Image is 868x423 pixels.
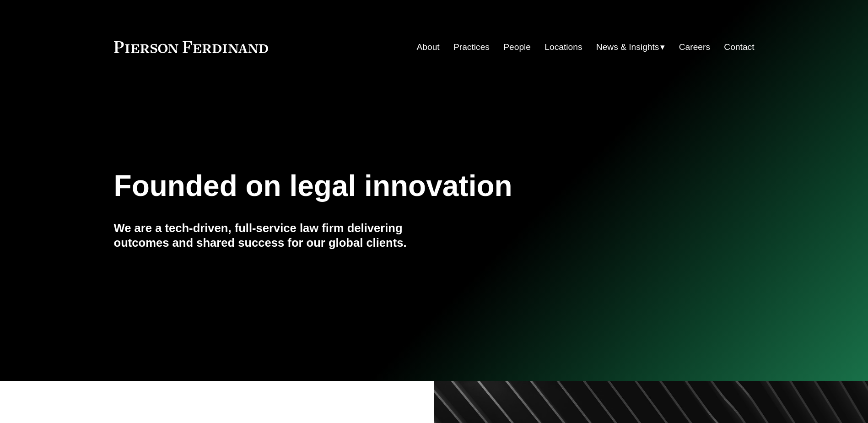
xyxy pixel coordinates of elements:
a: Locations [545,38,582,56]
h4: We are a tech-driven, full-service law firm delivering outcomes and shared success for our global... [114,221,434,250]
span: News & Insights [596,39,659,55]
a: About [417,38,440,56]
a: Careers [679,38,710,56]
h1: Founded on legal innovation [114,169,648,203]
a: People [503,38,531,56]
a: folder dropdown [596,38,665,56]
a: Practices [453,38,490,56]
a: Contact [724,38,754,56]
